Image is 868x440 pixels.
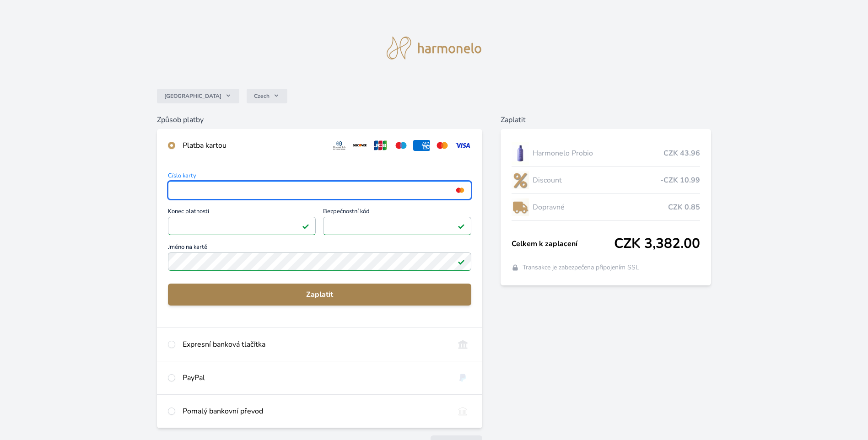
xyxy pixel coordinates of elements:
[168,252,471,271] input: Jméno na kartěPlatné pole
[393,140,410,151] img: maestro.svg
[512,142,529,165] img: CLEAN_PROBIO_se_stinem_x-lo.jpg
[183,372,447,383] div: PayPal
[663,148,700,159] span: CZK 43.96
[302,222,309,230] img: Platné pole
[168,173,471,181] span: Číslo karty
[501,114,712,125] h6: Zaplatit
[533,175,661,186] span: Discount
[175,289,464,300] span: Zaplatit
[512,196,529,219] img: delivery-lo.png
[172,220,312,232] iframe: Iframe pro datum vypršení platnosti
[331,140,348,151] img: diners.svg
[512,238,615,249] span: Celkem k zaplacení
[458,222,465,230] img: Platné pole
[387,37,482,59] img: logo.svg
[183,406,447,417] div: Pomalý bankovní převod
[327,220,467,232] iframe: Iframe pro bezpečnostní kód
[157,89,239,103] button: [GEOGRAPHIC_DATA]
[533,202,669,213] span: Dopravné
[157,114,482,125] h6: Způsob platby
[413,140,430,151] img: amex.svg
[454,140,471,151] img: visa.svg
[164,92,221,100] span: [GEOGRAPHIC_DATA]
[660,175,700,186] span: -CZK 10.99
[254,92,270,100] span: Czech
[614,236,700,252] span: CZK 3,382.00
[454,406,471,417] img: bankTransfer_IBAN.svg
[458,258,465,265] img: Platné pole
[351,140,368,151] img: discover.svg
[183,140,323,151] div: Platba kartou
[168,209,316,217] span: Konec platnosti
[434,140,451,151] img: mc.svg
[323,209,471,217] span: Bezpečnostní kód
[523,263,639,272] span: Transakce je zabezpečena připojením SSL
[183,339,447,350] div: Expresní banková tlačítka
[533,148,664,159] span: Harmonelo Probio
[454,372,471,383] img: paypal.svg
[168,244,471,252] span: Jméno na kartě
[247,89,287,103] button: Czech
[172,184,467,197] iframe: Iframe pro číslo karty
[668,202,700,213] span: CZK 0.85
[454,186,466,194] img: mc
[372,140,389,151] img: jcb.svg
[512,169,529,192] img: discount-lo.png
[454,339,471,350] img: onlineBanking_CZ.svg
[168,284,471,306] button: Zaplatit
